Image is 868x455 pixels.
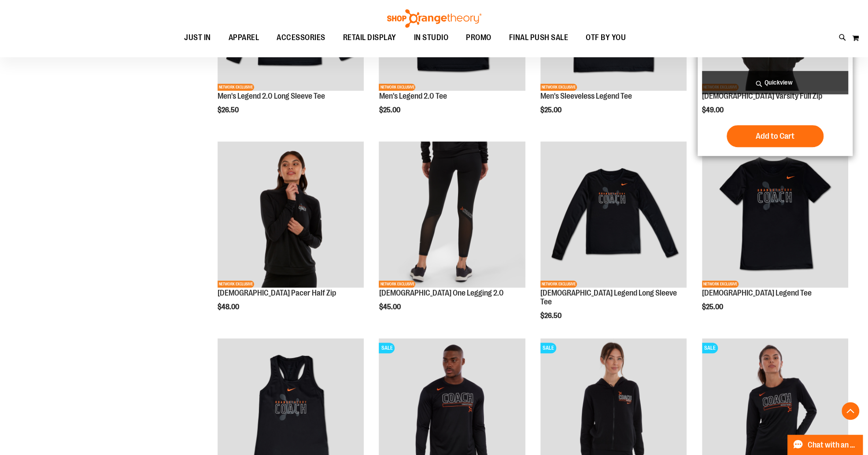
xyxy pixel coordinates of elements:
a: ACCESSORIES [268,28,334,48]
a: Men's Legend 2.0 Long Sleeve Tee [218,92,325,100]
img: OTF Ladies Coach FA23 Pacer Half Zip - Black primary image [218,141,364,288]
span: $48.00 [218,303,240,311]
span: NETWORK EXCLUSIVE [540,84,577,91]
a: Quickview [702,71,848,94]
span: $45.00 [379,303,402,311]
a: JUST IN [175,28,220,48]
a: IN STUDIO [405,28,458,48]
a: [DEMOGRAPHIC_DATA] Legend Tee [702,289,812,297]
div: product [213,137,368,333]
a: PROMO [457,28,500,48]
span: $25.00 [540,106,563,114]
span: NETWORK EXCLUSIVE [379,84,415,91]
span: $49.00 [702,106,725,114]
a: OTF BY YOU [577,28,635,48]
span: RETAIL DISPLAY [343,28,396,48]
a: [DEMOGRAPHIC_DATA] Pacer Half Zip [218,289,336,297]
span: APPAREL [229,28,259,48]
span: Add to Cart [756,131,794,141]
span: FINAL PUSH SALE [509,28,569,48]
a: [DEMOGRAPHIC_DATA] Varsity Full Zip [702,92,822,100]
a: OTF Ladies Coach FA23 One Legging 2.0 - Black primary imageNETWORK EXCLUSIVE [379,141,525,289]
img: OTF Ladies Coach FA23 Legend SS Tee - Black primary image [702,141,848,288]
span: SALE [379,343,395,353]
div: product [698,137,853,333]
span: ACCESSORIES [277,28,325,48]
span: JUST IN [184,28,211,48]
span: NETWORK EXCLUSIVE [540,281,577,288]
span: $26.50 [218,106,240,114]
span: IN STUDIO [414,28,449,48]
img: OTF Ladies Coach FA23 One Legging 2.0 - Black primary image [379,141,525,288]
img: OTF Ladies Coach FA23 Legend LS Tee - Black primary image [540,141,687,288]
span: SALE [540,343,556,353]
a: FINAL PUSH SALE [500,28,577,48]
button: Chat with an Expert [787,435,863,455]
div: product [374,137,529,333]
span: OTF BY YOU [586,28,626,48]
button: Add to Cart [727,125,824,147]
span: NETWORK EXCLUSIVE [379,281,415,288]
button: Back To Top [842,402,859,420]
span: NETWORK EXCLUSIVE [218,84,254,91]
a: [DEMOGRAPHIC_DATA] One Legging 2.0 [379,289,503,297]
span: Chat with an Expert [808,441,857,449]
span: SALE [702,343,718,353]
a: [DEMOGRAPHIC_DATA] Legend Long Sleeve Tee [540,289,677,306]
span: PROMO [466,28,491,48]
a: Men's Sleeveless Legend Tee [540,92,632,100]
img: Shop Orangetheory [386,9,483,28]
span: NETWORK EXCLUSIVE [218,281,254,288]
a: APPAREL [220,28,268,48]
a: OTF Ladies Coach FA23 Legend LS Tee - Black primary imageNETWORK EXCLUSIVE [540,141,687,289]
span: $25.00 [702,303,724,311]
a: OTF Ladies Coach FA23 Legend SS Tee - Black primary imageNETWORK EXCLUSIVE [702,141,848,289]
div: product [536,137,691,342]
span: $26.50 [540,312,563,320]
span: NETWORK EXCLUSIVE [702,281,739,288]
a: OTF Ladies Coach FA23 Pacer Half Zip - Black primary imageNETWORK EXCLUSIVE [218,141,364,289]
a: RETAIL DISPLAY [334,28,405,48]
a: Men's Legend 2.0 Tee [379,92,447,100]
span: $25.00 [379,106,401,114]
